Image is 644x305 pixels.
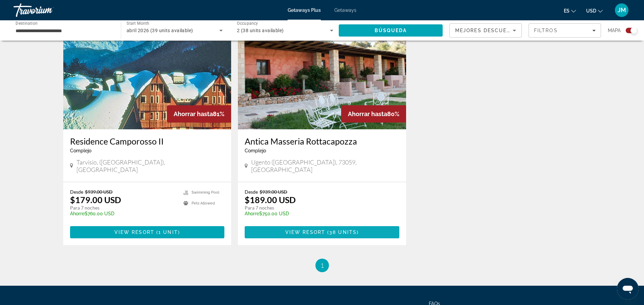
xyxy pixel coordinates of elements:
p: $179.00 USD [70,195,121,205]
button: User Menu [613,3,630,17]
span: Desde [245,189,258,195]
p: $760.00 USD [70,211,177,216]
button: View Resort(1 unit) [70,226,225,238]
span: Ahorrar hasta [174,110,213,117]
span: abril 2026 (39 units available) [127,28,193,33]
span: Destination [16,21,38,25]
span: Start Month [127,21,149,26]
span: ( ) [154,230,180,235]
span: 38 units [329,230,357,235]
iframe: Button to launch messaging window [617,278,639,300]
span: Desde [70,189,83,195]
span: $939.00 USD [260,189,287,195]
span: ( ) [325,230,359,235]
span: View Resort [285,230,325,235]
span: Swimming Pool [192,190,219,195]
span: JM [618,7,626,14]
span: 2 (38 units available) [237,28,284,33]
nav: Pagination [63,259,581,272]
span: Ahorre [245,211,259,216]
span: Ahorrar hasta [348,110,387,117]
p: $189.00 USD [245,195,296,205]
button: Search [339,24,443,37]
span: es [564,8,570,14]
span: Tarvisio, ([GEOGRAPHIC_DATA]), [GEOGRAPHIC_DATA] [76,158,224,173]
span: Occupancy [237,21,258,26]
span: 1 [320,262,324,269]
input: Select destination [16,27,112,35]
span: 1 unit [158,230,178,235]
div: 81% [167,105,231,123]
a: Travorium [14,1,81,19]
p: Para 7 noches [245,205,393,211]
span: $939.00 USD [85,189,113,195]
span: Mapa [608,26,621,35]
a: Antica Masseria Rottacapozza [245,136,399,146]
span: Mejores descuentos [455,28,523,33]
img: Antica Masseria Rottacapozza [238,21,406,129]
button: Change language [564,6,576,16]
a: Residence Camporosso II [70,136,225,146]
button: Filters [529,23,601,38]
span: Complejo [245,148,266,153]
a: Getaways Plus [288,7,321,13]
span: Búsqueda [375,28,407,33]
div: 80% [341,105,406,123]
img: Residence Camporosso II [63,21,231,129]
mat-select: Sort by [455,26,516,35]
span: Pets Allowed [192,201,215,205]
button: View Resort(38 units) [245,226,399,238]
span: Complejo [70,148,91,153]
p: Para 7 noches [70,205,177,211]
a: Getaways [334,7,356,13]
span: Ahorre [70,211,85,216]
span: Ugento ([GEOGRAPHIC_DATA]), 73059, [GEOGRAPHIC_DATA] [251,158,399,173]
p: $750.00 USD [245,211,393,216]
button: Change currency [586,6,603,16]
span: Filtros [534,28,558,33]
span: View Resort [114,230,154,235]
span: USD [586,8,596,14]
